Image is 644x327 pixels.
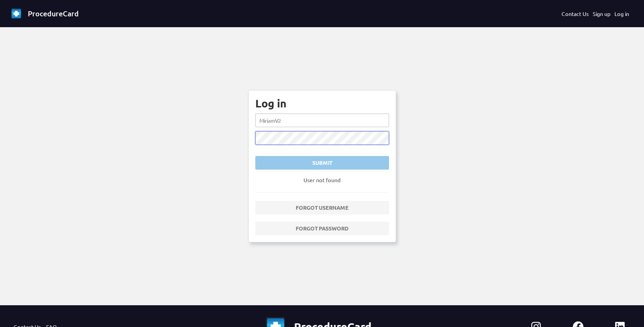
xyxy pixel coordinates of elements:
input: Username [255,114,389,127]
div: Forgot password [261,224,383,233]
button: Submit [255,156,389,170]
span: ProcedureCard [28,9,79,18]
img: favicon-32x32.png [11,8,22,19]
a: Contact Us [562,10,589,18]
a: Log in [614,10,629,18]
div: Forgot username [261,204,383,212]
p: User not found [255,176,389,184]
a: Forgot password [255,222,389,235]
a: Sign up [593,10,610,18]
a: Forgot username [255,201,389,214]
div: Submit [261,159,383,167]
div: Log in [255,97,389,109]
